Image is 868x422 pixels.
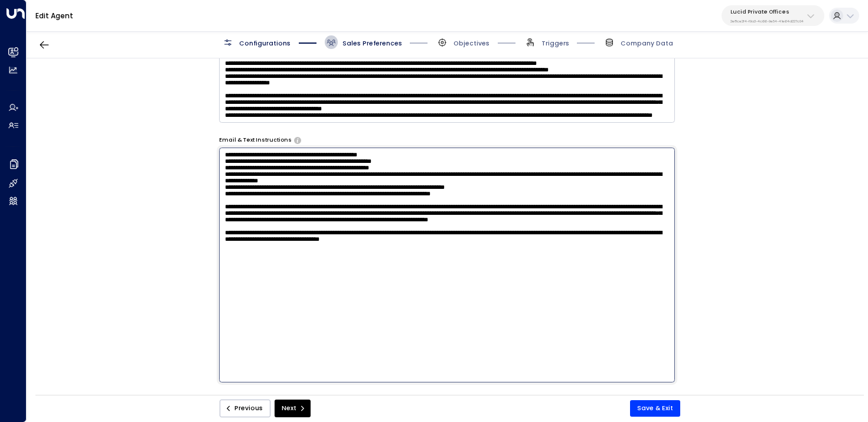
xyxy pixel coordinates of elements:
p: 2e8ce2f4-f9a3-4c66-9e54-41e64d227c04 [730,19,804,24]
span: Triggers [541,39,569,48]
span: Company Data [621,39,673,48]
p: Lucid Private Offices [730,8,804,15]
button: Lucid Private Offices2e8ce2f4-f9a3-4c66-9e54-41e64d227c04 [722,5,824,26]
a: Edit Agent [35,11,73,21]
span: Objectives [453,39,490,48]
button: Save & Exit [630,400,680,417]
button: Previous [220,400,270,417]
label: Email & Text Instructions [219,136,292,145]
button: Next [275,400,311,417]
span: Configurations [239,39,291,48]
span: Sales Preferences [342,39,402,48]
button: Provide any specific instructions you want the agent to follow only when responding to leads via ... [294,137,301,143]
